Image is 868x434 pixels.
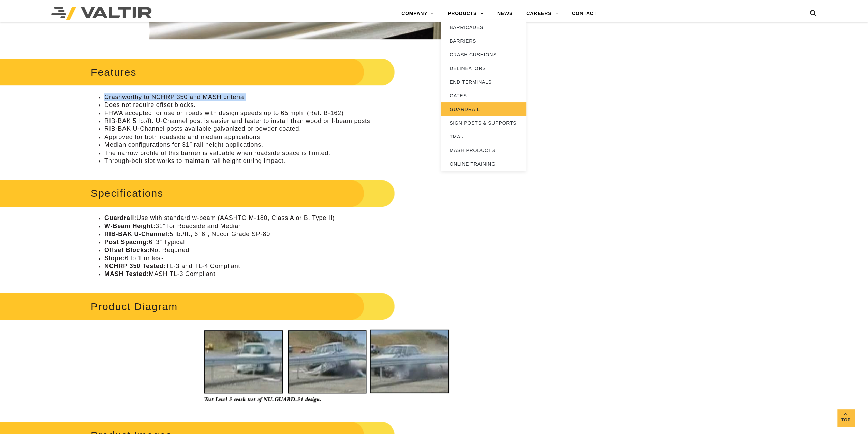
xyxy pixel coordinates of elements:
a: NEWS [490,7,519,20]
strong: W-Beam Height: [104,223,156,229]
li: Approved for both roadside and median applications. [104,133,560,141]
strong: Offset Blocks: [104,247,150,253]
li: TL-3 and TL-4 Compliant [104,262,560,270]
a: TMAs [441,130,526,143]
li: Median configurations for 31″ rail height applications. [104,141,560,149]
li: 31” for Roadside and Median [104,222,560,230]
li: 6 to 1 or less [104,254,560,262]
img: Valtir [51,7,152,20]
li: 5 lb./ft.; 6’ 6”; Nucor Grade SP-80 [104,230,560,238]
li: MASH TL-3 Compliant [104,270,560,278]
a: BARRICADES [441,20,526,34]
a: CRASH CUSHIONS [441,48,526,61]
strong: NCHRP 350 Tested: [104,263,166,269]
a: BARRIERS [441,34,526,48]
li: Not Required [104,246,560,254]
a: GUARDRAIL [441,102,526,116]
li: 6’ 3” Typical [104,238,560,246]
a: PRODUCTS [441,7,490,20]
li: Use with standard w-beam (AASHTO M-180, Class A or B, Type II) [104,214,560,222]
a: END TERMINALS [441,75,526,89]
a: CAREERS [519,7,565,20]
a: CONTACT [565,7,604,20]
a: SIGN POSTS & SUPPORTS [441,116,526,130]
li: RIB-BAK U-Channel posts available galvanized or powder coated. [104,125,560,133]
li: Does not require offset blocks. [104,101,560,109]
li: FHWA accepted for use on roads with design speeds up to 65 mph. (Ref. B-162) [104,109,560,117]
a: DELINEATORS [441,61,526,75]
strong: Guardrail: [104,214,136,221]
strong: Post Spacing: [104,239,149,246]
li: RIB-BAK 5 lb./ft. U-Channel post is easier and faster to install than wood or I-beam posts. [104,117,560,125]
strong: RIB-BAK U-Channel: [104,230,170,237]
a: COMPANY [395,7,441,20]
strong: Slope: [104,255,125,262]
li: The narrow profile of this barrier is valuable when roadside space is limited. [104,149,560,157]
a: Top [837,409,854,426]
li: Crashworthy to NCHRP 350 and MASH criteria. [104,93,560,101]
strong: MASH Tested: [104,270,149,277]
a: MASH PRODUCTS [441,143,526,157]
a: GATES [441,89,526,102]
span: Top [837,416,854,424]
li: Through-bolt slot works to maintain rail height during impact. [104,157,560,165]
a: ONLINE TRAINING [441,157,526,171]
